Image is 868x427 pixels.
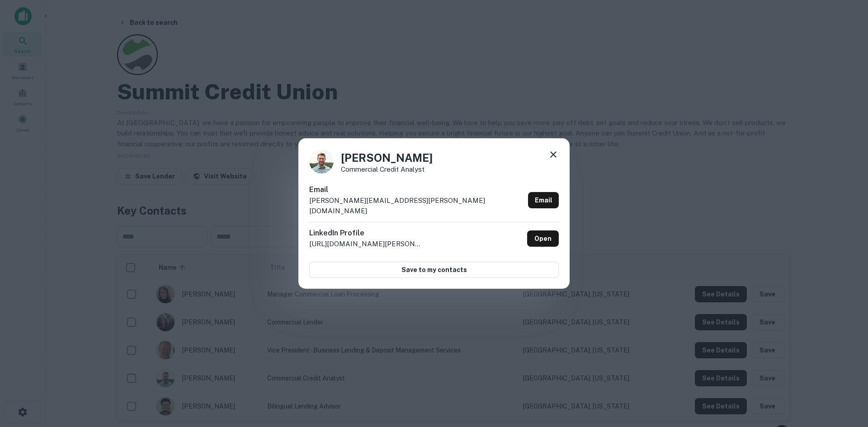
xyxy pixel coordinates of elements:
p: [URL][DOMAIN_NAME][PERSON_NAME] [309,239,422,249]
p: Commercial Credit Analyst [341,166,433,173]
button: Save to my contacts [309,262,559,278]
iframe: Chat Widget [823,355,868,398]
h6: Email [309,184,524,195]
a: Open [527,230,559,247]
p: [PERSON_NAME][EMAIL_ADDRESS][PERSON_NAME][DOMAIN_NAME] [309,195,524,216]
img: 1728353104189 [309,149,334,174]
h4: [PERSON_NAME] [341,150,433,166]
h6: LinkedIn Profile [309,228,422,239]
a: Email [528,192,559,208]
